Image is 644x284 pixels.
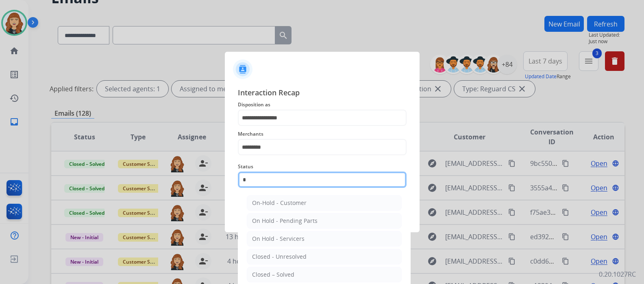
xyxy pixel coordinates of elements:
[238,162,407,172] span: Status
[238,100,407,110] span: Disposition as
[252,253,307,261] div: Closed - Unresolved
[599,269,636,279] p: 0.20.1027RC
[252,199,307,207] div: On-Hold - Customer
[233,59,252,79] img: contactIcon
[252,271,294,279] div: Closed – Solved
[252,217,318,225] div: On Hold - Pending Parts
[238,87,407,100] span: Interaction Recap
[238,129,407,139] span: Merchants
[252,235,305,243] div: On Hold - Servicers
